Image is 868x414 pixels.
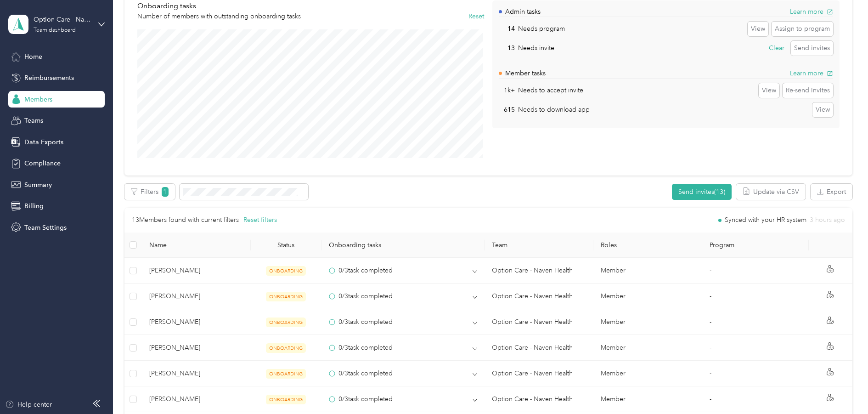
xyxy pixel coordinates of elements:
div: Team dashboard [34,28,76,33]
button: Export [811,184,852,200]
button: Send invites(13) [672,184,732,200]
td: Option Care - Naven Health [485,361,593,386]
button: View [812,102,833,117]
p: Member tasks [505,68,546,78]
div: 0 / 3 task completed [329,317,393,327]
span: 3 hours ago [810,217,845,223]
span: Summary [24,180,52,190]
td: Lisandra Soler [142,335,251,361]
span: Name [149,241,243,249]
button: Help center [5,400,52,409]
td: Bettie Hass [142,258,251,284]
div: 0 / 3 task completed [329,291,393,301]
p: 13 Members found with current filters [132,215,239,225]
p: Needs invite [518,43,554,53]
span: Billing [24,201,44,211]
button: View [759,83,779,98]
span: [PERSON_NAME] [149,317,243,327]
td: Option Care - Naven Health [485,309,593,335]
td: Barbara Wees [142,309,251,335]
button: View [748,22,768,36]
span: ONBOARDING [266,369,306,379]
td: Jose Cuicahua Perez [142,284,251,309]
span: ONBOARDING [266,395,306,404]
span: Reimbursements [24,73,74,83]
td: ONBOARDING [251,335,321,361]
td: Member [593,258,702,284]
button: Send invites [791,41,833,56]
span: ONBOARDING [266,343,306,353]
td: Option Care - Naven Health [485,284,593,309]
span: Members [24,95,52,104]
p: Needs program [518,24,565,34]
th: Onboarding tasks [321,233,485,258]
td: ONBOARDING [251,284,321,309]
p: 1k+ [499,85,515,95]
button: Reset filters [243,215,277,225]
p: 14 [499,24,515,34]
td: Nicky Paul [142,386,251,412]
span: ONBOARDING [266,292,306,301]
span: 1 [162,187,169,197]
div: 0 / 3 task completed [329,266,393,275]
div: Option Care - Naven Health [34,15,91,24]
th: Status [251,233,321,258]
p: Onboarding tasks [137,0,301,12]
p: Needs to download app [518,105,590,114]
div: 0 / 3 task completed [329,369,393,378]
iframe: Everlance-gr Chat Button Frame [817,363,868,414]
td: ONBOARDING [251,258,321,284]
p: 13 [499,43,515,53]
td: - [702,335,808,361]
td: Member [593,386,702,412]
button: Assign to program [772,22,833,36]
th: Roles [593,233,702,258]
span: [PERSON_NAME] [149,369,243,379]
button: Filters1 [124,184,175,200]
span: Data Exports [24,137,63,147]
button: Update via CSV [736,184,806,200]
td: ONBOARDING [251,309,321,335]
td: Member [593,309,702,335]
td: - [702,258,808,284]
td: Option Care - Naven Health [485,386,593,412]
span: [PERSON_NAME] [149,394,243,404]
span: Compliance [24,159,61,168]
th: Program [702,233,808,258]
div: 0 / 3 task completed [329,343,393,352]
button: Learn more [790,7,833,17]
span: [PERSON_NAME] [149,291,243,301]
p: Admin tasks [505,7,541,17]
td: Member [593,361,702,386]
td: - [702,309,808,335]
span: Home [24,52,42,62]
td: - [702,386,808,412]
span: Teams [24,116,43,125]
span: [PERSON_NAME] [149,343,243,353]
button: Clear [766,41,788,56]
span: ONBOARDING [266,266,306,276]
td: ONBOARDING [251,386,321,412]
span: Synced with your HR system [725,217,806,223]
th: Team [485,233,593,258]
button: Learn more [790,68,833,78]
p: 615 [499,105,515,114]
td: - [702,361,808,386]
td: Rachel Martin [142,361,251,386]
button: Reset [468,11,484,21]
div: 0 / 3 task completed [329,394,393,404]
span: ONBOARDING [266,318,306,327]
button: Re-send invites [783,83,833,98]
td: Option Care - Naven Health [485,335,593,361]
th: Name [142,233,251,258]
td: Member [593,284,702,309]
span: Team Settings [24,223,67,233]
span: [PERSON_NAME] [149,266,243,276]
td: - [702,284,808,309]
td: ONBOARDING [251,361,321,386]
td: Option Care - Naven Health [485,258,593,284]
p: Needs to accept invite [518,85,583,95]
p: Number of members with outstanding onboarding tasks [137,11,301,21]
td: Member [593,335,702,361]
